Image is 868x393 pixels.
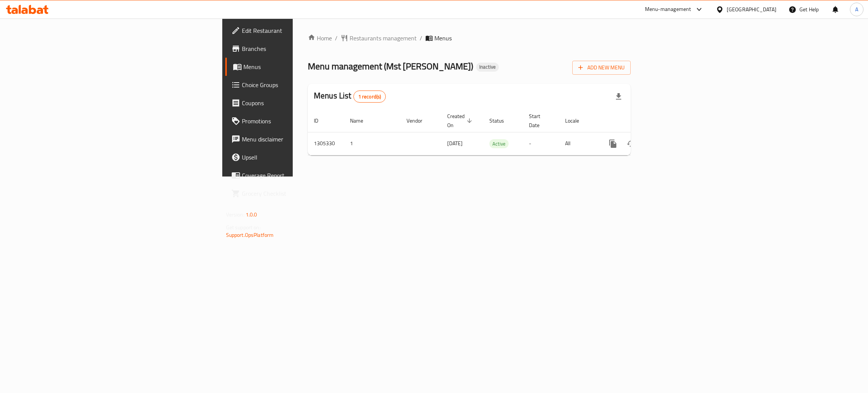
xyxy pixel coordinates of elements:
[242,153,361,162] span: Upsell
[242,189,361,198] span: Grocery Checklist
[489,140,509,148] span: Active
[225,76,367,94] a: Choice Groups
[308,109,682,155] table: enhanced table
[246,210,257,220] span: 1.0.0
[225,148,367,166] a: Upsell
[559,132,598,155] td: All
[314,116,328,125] span: ID
[350,116,373,125] span: Name
[565,116,589,125] span: Locale
[242,117,361,126] span: Promotions
[308,58,473,75] span: Menu management ( Mst [PERSON_NAME] )
[855,5,858,14] span: A
[226,223,261,232] span: Get support on:
[354,93,386,100] span: 1 record(s)
[350,34,417,43] span: Restaurants management
[242,44,361,53] span: Branches
[645,5,691,14] div: Menu-management
[489,116,514,125] span: Status
[225,58,367,76] a: Menus
[225,130,367,148] a: Menu disclaimer
[476,63,499,72] div: Inactive
[727,5,776,14] div: [GEOGRAPHIC_DATA]
[242,171,361,180] span: Coverage Report
[225,21,367,40] a: Edit Restaurant
[344,132,400,155] td: 1
[225,184,367,203] a: Grocery Checklist
[243,62,361,71] span: Menus
[420,34,422,43] li: /
[314,90,386,103] h2: Menus List
[242,98,361,107] span: Coupons
[225,166,367,184] a: Coverage Report
[406,116,432,125] span: Vendor
[622,135,640,153] button: Change Status
[610,88,628,106] div: Export file
[604,135,622,153] button: more
[447,112,474,130] span: Created On
[225,112,367,130] a: Promotions
[242,80,361,89] span: Choice Groups
[434,34,452,43] span: Menus
[578,63,625,72] span: Add New Menu
[226,210,245,220] span: Version:
[226,230,274,240] a: Support.OpsPlatform
[242,135,361,144] span: Menu disclaimer
[353,91,386,103] div: Total records count
[572,61,631,75] button: Add New Menu
[225,40,367,58] a: Branches
[447,138,463,148] span: [DATE]
[523,132,559,155] td: -
[308,34,631,43] nav: breadcrumb
[242,26,361,35] span: Edit Restaurant
[476,64,499,70] span: Inactive
[529,112,550,130] span: Start Date
[225,94,367,112] a: Coupons
[598,109,682,132] th: Actions
[341,34,417,43] a: Restaurants management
